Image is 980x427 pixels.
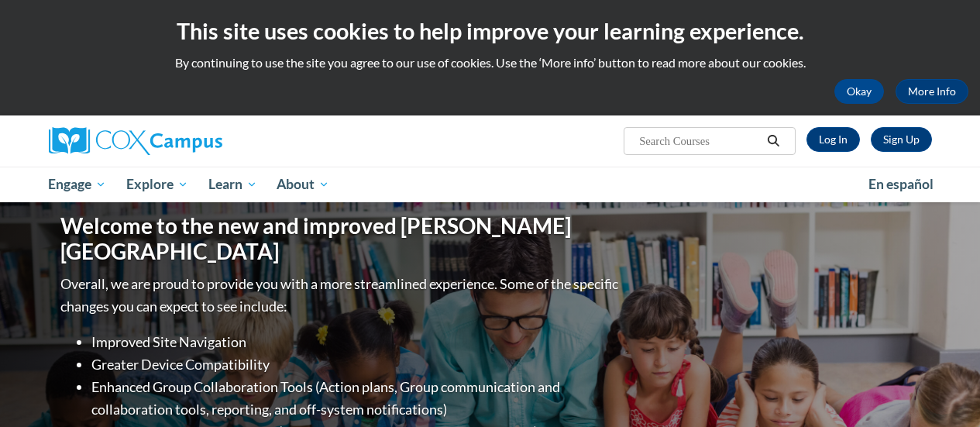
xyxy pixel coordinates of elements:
a: More Info [896,79,968,104]
li: Greater Device Compatibility [91,353,622,376]
img: Cox Campus [49,127,222,155]
a: Engage [39,167,117,202]
a: En español [858,168,944,201]
span: About [277,175,329,194]
h2: This site uses cookies to help improve your learning experience. [12,15,968,46]
span: Engage [48,175,106,194]
a: Log In [806,127,860,152]
a: Register [871,127,932,152]
li: Improved Site Navigation [91,331,622,353]
div: Main menu [37,167,944,202]
p: Overall, we are proud to provide you with a more streamlined experience. Some of the specific cha... [60,273,622,318]
a: Explore [116,167,198,202]
li: Enhanced Group Collaboration Tools (Action plans, Group communication and collaboration tools, re... [91,376,622,421]
button: Search [762,132,785,150]
span: Explore [126,175,188,194]
p: By continuing to use the site you agree to our use of cookies. Use the ‘More info’ button to read... [12,54,968,71]
span: Learn [208,175,257,194]
button: Okay [834,79,884,104]
a: About [266,167,339,202]
iframe: Button to launch messaging window [918,365,968,415]
span: En español [868,176,934,192]
a: Learn [198,167,267,202]
input: Search Courses [638,132,762,150]
h1: Welcome to the new and improved [PERSON_NAME][GEOGRAPHIC_DATA] [60,213,622,265]
a: Cox Campus [49,127,328,155]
